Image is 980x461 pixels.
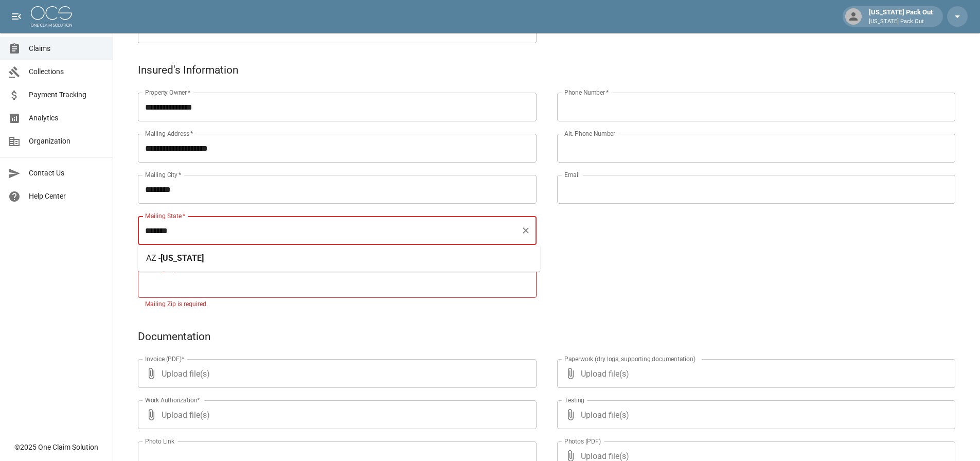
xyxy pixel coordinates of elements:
[564,88,609,97] label: Phone Number
[145,354,185,363] label: Invoice (PDF)*
[29,113,104,123] span: Analytics
[581,359,928,388] span: Upload file(s)
[29,43,104,54] span: Claims
[29,66,104,77] span: Collections
[581,400,928,429] span: Upload file(s)
[145,299,529,310] p: Mailing Zip is required.
[29,90,104,100] span: Payment Tracking
[145,396,200,404] label: Work Authorization*
[145,211,185,220] label: Mailing State
[162,400,509,429] span: Upload file(s)
[145,437,174,446] label: Photo Link
[564,354,696,363] label: Paperwork (dry logs, supporting documentation)
[865,7,937,26] div: [US_STATE] Pack Out
[519,223,533,238] button: Clear
[162,359,509,388] span: Upload file(s)
[564,170,580,179] label: Email
[146,253,161,263] span: AZ -
[145,170,182,179] label: Mailing City
[29,168,104,179] span: Contact Us
[31,6,72,27] img: ocs-logo-white-transparent.png
[145,129,193,138] label: Mailing Address
[145,88,191,97] label: Property Owner
[564,437,601,446] label: Photos (PDF)
[29,136,104,147] span: Organization
[869,17,933,26] p: [US_STATE] Pack Out
[14,442,98,452] div: © 2025 One Claim Solution
[161,253,204,263] span: [US_STATE]
[564,129,615,138] label: Alt. Phone Number
[29,191,104,202] span: Help Center
[6,6,27,27] button: open drawer
[564,396,584,404] label: Testing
